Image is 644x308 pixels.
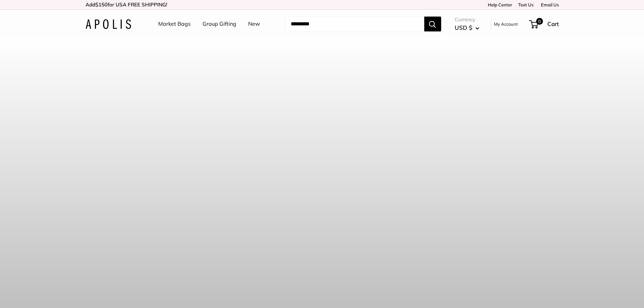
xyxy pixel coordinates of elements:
[95,1,108,8] span: $150
[455,22,479,33] button: USD $
[518,2,533,7] a: Text Us
[455,24,472,31] span: USD $
[536,18,543,25] span: 0
[202,19,236,29] a: Group Gifting
[285,17,424,31] input: Search...
[539,2,559,7] a: Email Us
[530,19,559,29] a: 0 Cart
[424,17,441,31] button: Search
[248,19,260,29] a: New
[547,20,559,27] span: Cart
[86,19,131,29] img: Apolis
[158,19,191,29] a: Market Bags
[494,20,518,28] a: My Account
[485,2,512,7] a: Help Center
[455,15,479,24] span: Currency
